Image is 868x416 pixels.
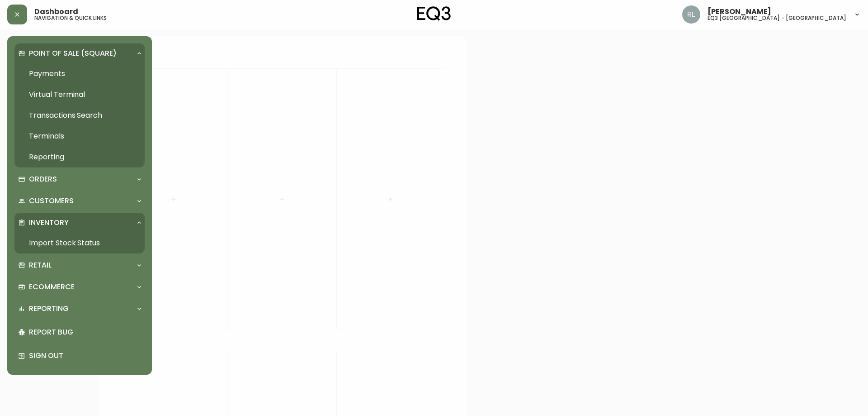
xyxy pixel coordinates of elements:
[29,351,141,361] p: Sign Out
[14,147,145,167] a: Reporting
[708,15,846,21] h5: eq3 [GEOGRAPHIC_DATA] - [GEOGRAPHIC_DATA]
[29,260,52,270] p: Retail
[29,174,57,184] p: Orders
[29,304,69,314] p: Reporting
[14,233,145,253] a: Import Stock Status
[14,43,145,63] div: Point of Sale (Square)
[34,8,78,15] span: Dashboard
[14,320,145,344] div: Report Bug
[34,15,107,21] h5: navigation & quick links
[14,84,145,105] a: Virtual Terminal
[14,63,145,84] a: Payments
[29,48,117,58] p: Point of Sale (Square)
[14,191,145,211] div: Customers
[14,126,145,147] a: Terminals
[14,105,145,126] a: Transactions Search
[14,344,145,368] div: Sign Out
[682,5,700,24] img: 91cc3602ba8cb70ae1ccf1ad2913f397
[14,169,145,189] div: Orders
[29,282,75,292] p: Ecommerce
[29,327,141,337] p: Report Bug
[14,299,145,319] div: Reporting
[708,8,771,15] span: [PERSON_NAME]
[29,218,69,228] p: Inventory
[417,6,451,21] img: logo
[29,196,74,206] p: Customers
[14,213,145,233] div: Inventory
[14,255,145,275] div: Retail
[14,277,145,297] div: Ecommerce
